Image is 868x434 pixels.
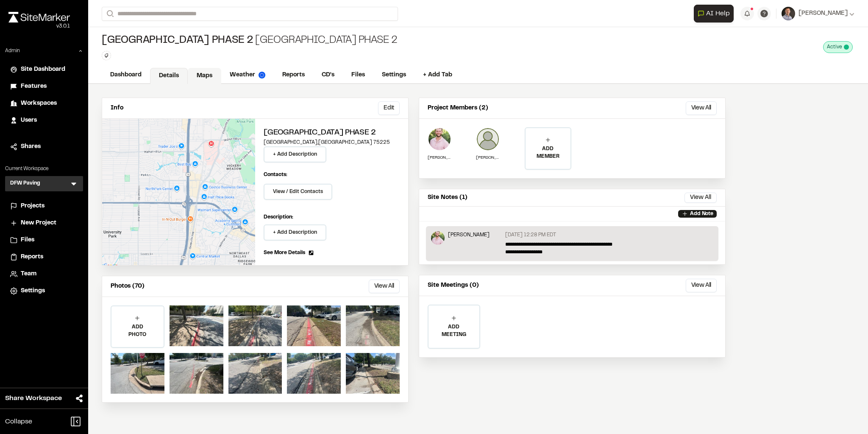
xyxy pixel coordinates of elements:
[21,82,47,91] span: Features
[782,7,854,20] button: [PERSON_NAME]
[264,224,326,241] button: + Add Description
[10,252,78,262] a: Reports
[150,68,188,84] a: Details
[428,104,488,113] p: Project Members (2)
[415,67,461,83] a: + Add Tab
[10,269,78,279] a: Team
[782,7,795,20] img: User
[21,116,37,125] span: Users
[10,179,40,188] h3: DFW Paving
[10,82,78,91] a: Features
[5,393,62,403] span: Share Workspace
[264,171,287,179] p: Contacts:
[21,99,57,108] span: Workspaces
[10,218,78,228] a: New Project
[5,47,20,55] p: Admin
[8,12,70,22] img: rebrand.png
[694,5,734,22] button: Open AI Assistant
[476,127,500,151] img: Jacob Hill
[102,51,111,60] button: Edit Tags
[428,281,479,290] p: Site Meetings (0)
[264,184,332,200] button: View / Edit Contacts
[844,45,849,50] span: This project is active and counting against your active project count.
[111,104,123,113] p: Info
[827,43,842,51] span: Active
[428,154,451,161] p: [PERSON_NAME]
[694,5,737,22] div: Open AI Assistant
[823,41,853,53] div: This project is active and counting against your active project count.
[686,101,717,115] button: View All
[10,142,78,151] a: Shares
[343,67,373,83] a: Files
[21,218,56,228] span: New Project
[313,67,343,83] a: CD's
[378,101,400,115] button: Edit
[21,65,65,74] span: Site Dashboard
[102,67,150,83] a: Dashboard
[10,65,78,74] a: Site Dashboard
[102,34,253,48] span: [GEOGRAPHIC_DATA] Phase 2
[264,146,326,162] button: + Add Description
[684,193,717,203] button: View All
[369,280,400,293] button: View All
[264,213,400,221] p: Description:
[428,193,467,202] p: Site Notes (1)
[21,235,34,245] span: Files
[264,127,400,139] h2: [GEOGRAPHIC_DATA] Phase 2
[21,286,45,296] span: Settings
[274,67,313,83] a: Reports
[10,116,78,125] a: Users
[188,68,221,84] a: Maps
[448,231,490,239] p: [PERSON_NAME]
[111,282,145,291] p: Photos (70)
[373,67,415,83] a: Settings
[264,139,400,146] p: [GEOGRAPHIC_DATA] , [GEOGRAPHIC_DATA] 75225
[686,279,717,292] button: View All
[10,202,78,211] a: Projects
[21,269,36,279] span: Team
[102,34,398,48] div: [GEOGRAPHIC_DATA] Phase 2
[21,142,41,151] span: Shares
[690,210,713,218] p: Add Note
[21,252,43,262] span: Reports
[428,323,479,339] p: ADD MEETING
[428,127,451,151] img: Sam Chance
[10,235,78,245] a: Files
[5,417,32,427] span: Collapse
[8,22,70,30] div: Oh geez...please don't...
[476,154,500,161] p: [PERSON_NAME]
[259,72,265,78] img: precipai.png
[21,202,45,211] span: Projects
[526,145,570,160] p: ADD MEMBER
[264,249,305,257] span: See More Details
[10,286,78,296] a: Settings
[706,8,730,19] span: AI Help
[111,323,164,339] p: ADD PHOTO
[221,67,274,83] a: Weather
[10,99,78,108] a: Workspaces
[505,231,556,239] p: [DATE] 12:28 PM EDT
[431,231,445,245] img: Sam Chance
[798,9,848,18] span: [PERSON_NAME]
[102,7,117,21] button: Search
[5,165,83,173] p: Current Workspace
